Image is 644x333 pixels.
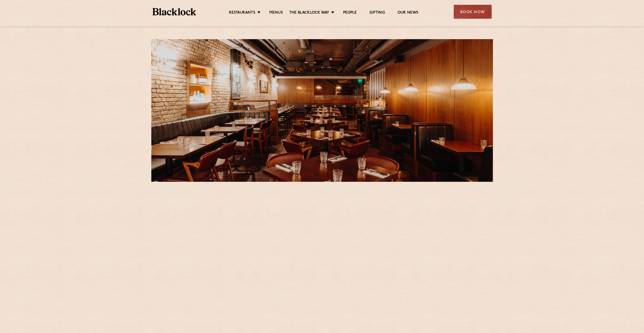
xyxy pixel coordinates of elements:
[229,10,255,16] a: Restaurants
[343,10,357,16] a: People
[398,10,419,16] a: Our News
[454,5,492,19] div: Book Now
[269,10,283,16] a: Menus
[369,10,385,16] a: Gifting
[289,10,329,16] a: The Blacklock Way
[153,8,196,15] img: BL_Textured_Logo-footer-cropped.svg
